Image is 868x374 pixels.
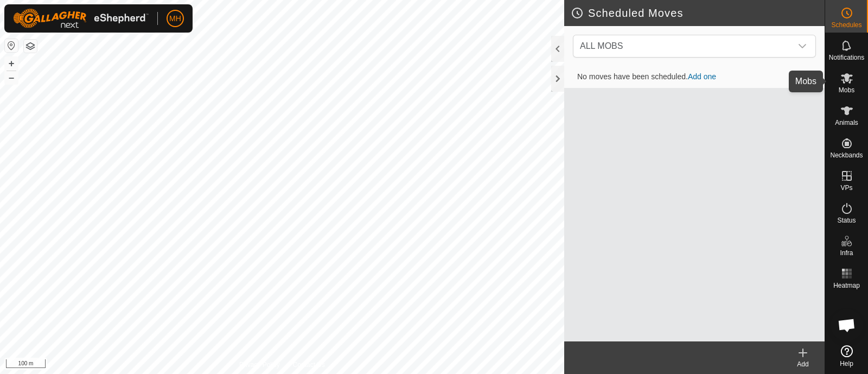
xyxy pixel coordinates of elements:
[688,72,716,81] a: Add one
[569,72,725,81] span: No moves have been scheduled.
[825,341,868,371] a: Help
[293,360,325,370] a: Contact Us
[840,250,853,256] span: Infra
[239,360,280,370] a: Privacy Policy
[13,9,149,28] img: Gallagher Logo
[831,22,861,28] span: Schedules
[829,54,864,61] span: Notifications
[830,152,863,159] span: Neckbands
[831,309,863,341] div: Open chat
[840,185,852,191] span: VPs
[835,119,858,126] span: Animals
[792,35,813,57] div: dropdown trigger
[5,57,18,70] button: +
[580,41,623,50] span: ALL MOBS
[840,360,853,367] span: Help
[24,40,37,53] button: Map Layers
[781,359,825,369] div: Add
[169,13,181,24] span: MH
[571,7,825,20] h2: Scheduled Moves
[5,39,18,52] button: Reset Map
[5,71,18,84] button: –
[576,35,792,57] span: ALL MOBS
[833,282,860,289] span: Heatmap
[839,87,854,93] span: Mobs
[837,217,856,224] span: Status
